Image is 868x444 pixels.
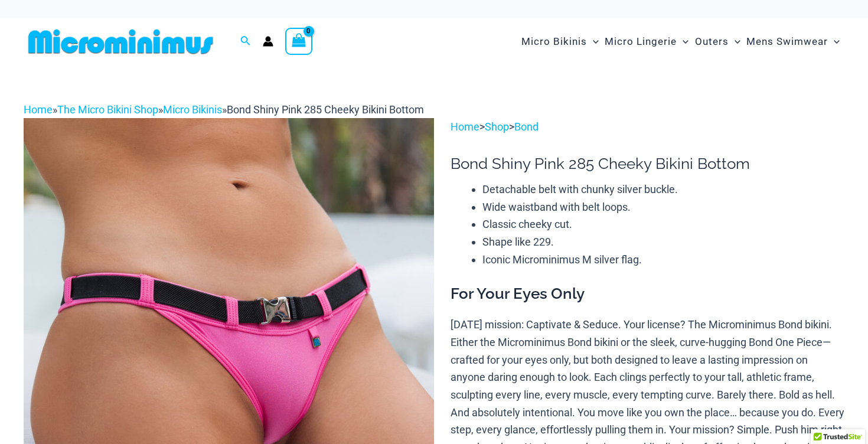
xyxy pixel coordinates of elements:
li: Detachable belt with chunky silver buckle. [482,181,844,198]
span: Bond Shiny Pink 285 Cheeky Bikini Bottom [227,103,424,116]
span: Menu Toggle [587,27,599,57]
a: Home [451,120,479,133]
p: > > [451,118,844,136]
nav: Site Navigation [517,22,844,61]
img: MM SHOP LOGO FLAT [24,28,218,55]
a: Account icon link [263,36,273,47]
a: Mens SwimwearMenu ToggleMenu Toggle [743,24,843,60]
a: Micro LingerieMenu ToggleMenu Toggle [602,24,691,60]
a: The Micro Bikini Shop [57,103,158,116]
span: Outers [695,27,729,57]
span: Mens Swimwear [746,27,828,57]
li: Shape like 229. [482,233,844,251]
span: Micro Lingerie [605,27,677,57]
li: Wide waistband with belt loops. [482,198,844,216]
span: Menu Toggle [828,27,840,57]
span: Micro Bikinis [521,27,587,57]
a: Micro Bikinis [163,103,222,116]
li: Classic cheeky cut. [482,216,844,233]
span: » » » [24,103,424,116]
a: Search icon link [240,34,251,49]
a: Bond [514,120,539,133]
h1: Bond Shiny Pink 285 Cheeky Bikini Bottom [451,155,844,173]
a: View Shopping Cart, empty [285,28,312,55]
a: Micro BikinisMenu ToggleMenu Toggle [518,24,602,60]
a: OutersMenu ToggleMenu Toggle [692,24,743,60]
li: Iconic Microminimus M silver flag. [482,251,844,269]
a: Home [24,103,53,116]
h3: For Your Eyes Only [451,284,844,304]
a: Shop [485,120,509,133]
span: Menu Toggle [729,27,740,57]
span: Menu Toggle [677,27,688,57]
